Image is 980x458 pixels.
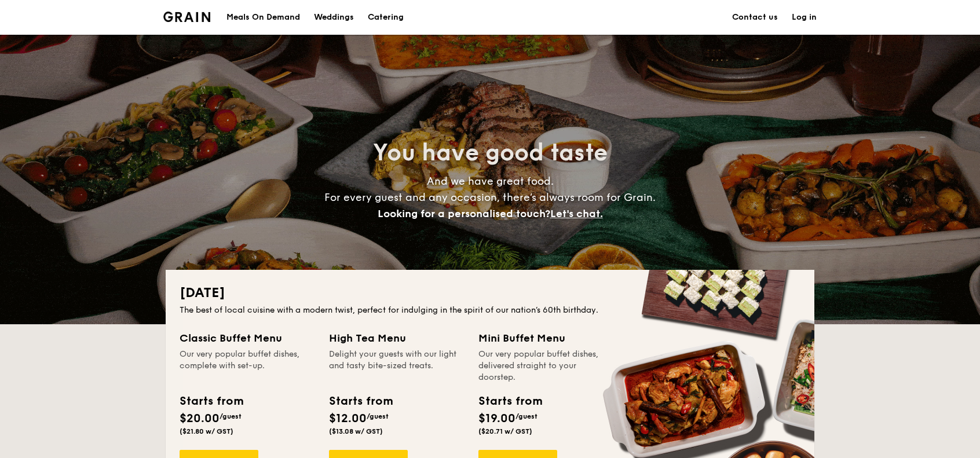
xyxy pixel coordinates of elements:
span: $20.00 [180,412,220,426]
span: /guest [367,412,389,420]
div: Delight your guests with our light and tasty bite-sized treats. [329,349,465,383]
span: And we have great food. For every guest and any occasion, there’s always room for Grain. [324,175,656,220]
div: Starts from [329,393,392,410]
span: ($13.08 w/ GST) [329,427,383,435]
h2: [DATE] [180,284,800,302]
span: ($20.71 w/ GST) [478,427,532,435]
span: You have good taste [373,139,608,167]
div: Starts from [478,393,542,410]
span: ($21.80 w/ GST) [180,427,233,435]
img: Grain [163,12,210,22]
a: Logotype [163,12,210,22]
span: $12.00 [329,412,367,426]
div: Our very popular buffet dishes, delivered straight to your doorstep. [478,349,614,383]
span: /guest [220,412,242,420]
span: Looking for a personalised touch? [378,207,550,220]
span: Let's chat. [550,207,603,220]
div: Our very popular buffet dishes, complete with set-up. [180,349,315,383]
div: High Tea Menu [329,330,465,346]
div: Mini Buffet Menu [478,330,614,346]
span: /guest [515,412,537,420]
div: Starts from [180,393,243,410]
span: $19.00 [478,412,515,426]
div: Classic Buffet Menu [180,330,315,346]
div: The best of local cuisine with a modern twist, perfect for indulging in the spirit of our nation’... [180,305,800,316]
